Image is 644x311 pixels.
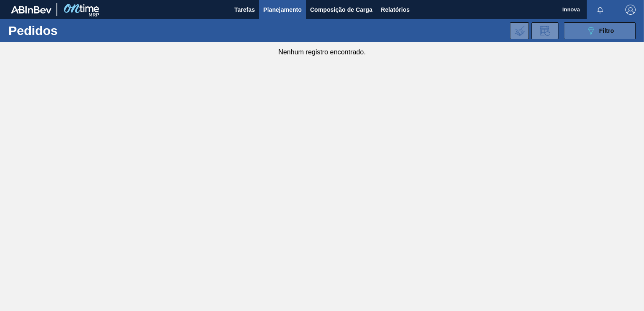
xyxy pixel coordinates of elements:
h1: Pedidos [8,26,129,35]
span: Tarefas [234,5,255,15]
div: Solicitação de Revisão de Pedidos [531,22,558,39]
button: Notificações [587,4,614,16]
img: TNhmsLtSVTkK8tSr43FrP2fwEKptu5GPRR3wAAAABJRU5ErkJggg== [11,6,51,13]
span: Composição de Carga [310,5,373,15]
span: Filtro [599,27,614,34]
span: Relatórios [381,5,410,15]
div: Importar Negociações dos Pedidos [510,22,529,39]
span: Planejamento [263,5,302,15]
button: Filtro [564,22,636,39]
img: Logout [625,5,636,15]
